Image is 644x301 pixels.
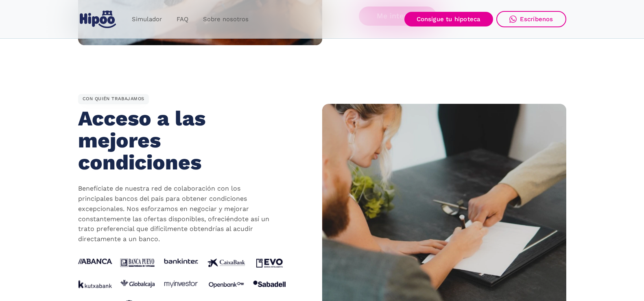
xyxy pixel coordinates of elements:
a: Sobre nosotros [196,11,256,27]
p: Benefíciate de nuestra red de colaboración con los principales bancos del país para obtener condi... [78,184,273,244]
h2: Acceso a las mejores condiciones [78,108,266,173]
div: Escríbenos [520,15,553,23]
a: Simulador [124,11,169,27]
a: home [78,7,118,31]
a: Consigue tu hipoteca [404,12,493,26]
a: FAQ [169,11,196,27]
a: Escríbenos [496,11,566,27]
div: CON QUIÉN TRABAJAMOS [78,94,149,105]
